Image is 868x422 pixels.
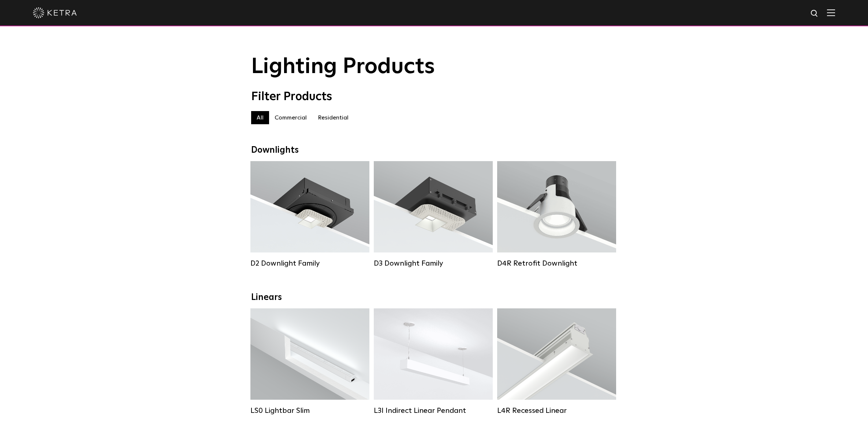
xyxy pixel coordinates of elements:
label: All [251,111,269,124]
label: Residential [312,111,354,124]
div: L4R Recessed Linear [497,406,616,415]
div: D2 Downlight Family [250,259,369,268]
span: Lighting Products [251,56,435,78]
a: D4R Retrofit Downlight Lumen Output:800Colors:White / BlackBeam Angles:15° / 25° / 40° / 60°Watta... [497,161,616,268]
div: Linears [251,292,617,303]
div: D4R Retrofit Downlight [497,259,616,268]
a: D2 Downlight Family Lumen Output:1200Colors:White / Black / Gloss Black / Silver / Bronze / Silve... [250,161,369,268]
img: search icon [810,9,819,18]
div: L3I Indirect Linear Pendant [374,406,493,415]
a: LS0 Lightbar Slim Lumen Output:200 / 350Colors:White / BlackControl:X96 Controller [250,308,369,415]
div: LS0 Lightbar Slim [250,406,369,415]
a: L3I Indirect Linear Pendant Lumen Output:400 / 600 / 800 / 1000Housing Colors:White / BlackContro... [374,308,493,415]
a: D3 Downlight Family Lumen Output:700 / 900 / 1100Colors:White / Black / Silver / Bronze / Paintab... [374,161,493,268]
div: D3 Downlight Family [374,259,493,268]
div: Downlights [251,145,617,156]
img: Hamburger%20Nav.svg [827,9,835,16]
div: Filter Products [251,90,617,104]
img: ketra-logo-2019-white [33,7,77,18]
label: Commercial [269,111,312,124]
a: L4R Recessed Linear Lumen Output:400 / 600 / 800 / 1000Colors:White / BlackControl:Lutron Clear C... [497,308,616,415]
